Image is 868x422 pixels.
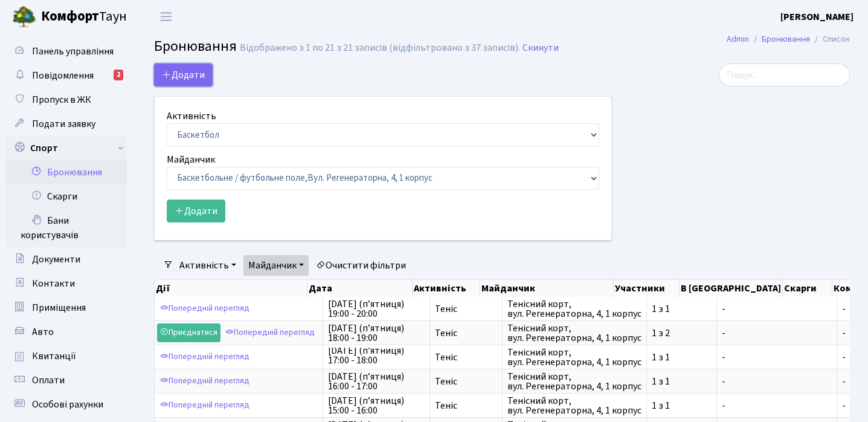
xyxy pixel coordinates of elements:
a: Квитанції [6,344,127,368]
a: Активність [175,255,241,276]
a: Скинути [522,42,559,54]
th: Майданчик [480,280,614,297]
span: - [722,352,832,362]
li: Список [810,33,850,46]
a: Контакти [6,271,127,296]
a: [PERSON_NAME] [780,10,854,24]
span: - [722,377,832,386]
span: - [722,304,832,314]
img: logo.png [12,5,36,29]
label: Майданчик [167,152,215,167]
span: Особові рахунки [32,398,103,411]
th: Скарги [783,280,832,297]
span: Тенісний корт, вул. Регенераторна, 4, 1 корпус [507,348,641,367]
nav: breadcrumb [709,27,868,52]
th: Активність [413,280,480,297]
a: Подати заявку [6,112,127,136]
span: Подати заявку [32,117,95,131]
span: 1 з 1 [652,352,712,362]
span: Бронювання [154,36,237,57]
span: Тенісний корт, вул. Регенераторна, 4, 1 корпус [507,299,641,319]
span: - [722,401,832,411]
label: Активність [167,109,216,123]
a: Приєднатися [157,323,220,342]
a: Бронювання [762,33,810,45]
span: Теніс [435,352,497,362]
span: Тенісний корт, вул. Регенераторна, 4, 1 корпус [507,372,641,391]
a: Приміщення [6,296,127,320]
span: Тенісний корт, вул. Регенераторна, 4, 1 корпус [507,396,641,415]
span: Таун [41,7,127,27]
a: Admin [727,33,749,45]
th: Участники [614,280,680,297]
span: Документи [32,253,80,266]
a: Пропуск в ЖК [6,88,127,112]
span: Квитанції [32,349,76,363]
span: Теніс [435,328,497,338]
span: Теніс [435,304,497,314]
span: [DATE] (п’ятниця) 16:00 - 17:00 [328,372,425,391]
a: Скарги [6,184,127,209]
span: Оплати [32,374,65,387]
span: 1 з 1 [652,304,712,314]
a: Документи [6,247,127,271]
span: [DATE] (п’ятниця) 18:00 - 19:00 [328,323,425,343]
span: [DATE] (п’ятниця) 19:00 - 20:00 [328,299,425,319]
div: 2 [114,70,123,80]
a: Попередній перегляд [157,348,252,366]
a: Бани користувачів [6,209,127,247]
a: Попередній перегляд [157,396,252,415]
a: Спорт [6,136,127,160]
span: Теніс [435,377,497,386]
span: 1 з 1 [652,377,712,386]
a: Особові рахунки [6,392,127,417]
span: 1 з 2 [652,328,712,338]
th: Дії [155,280,307,297]
a: Попередній перегляд [157,299,252,318]
span: [DATE] (п’ятниця) 17:00 - 18:00 [328,348,425,367]
span: Повідомлення [32,69,94,82]
span: Контакти [32,277,75,290]
button: Переключити навігацію [151,7,181,27]
b: Комфорт [41,7,99,26]
a: Авто [6,320,127,344]
button: Додати [154,63,213,86]
span: Приміщення [32,301,86,314]
span: Пропуск в ЖК [32,93,91,106]
a: Панель управління [6,39,127,63]
th: В [GEOGRAPHIC_DATA] [680,280,783,297]
span: 1 з 1 [652,401,712,411]
span: Панель управління [32,45,114,58]
span: Теніс [435,401,497,411]
a: Очистити фільтри [311,255,411,276]
a: Повідомлення2 [6,63,127,88]
a: Попередній перегляд [157,372,252,391]
input: Пошук... [719,63,850,86]
span: Тенісний корт, вул. Регенераторна, 4, 1 корпус [507,323,641,343]
b: [PERSON_NAME] [780,10,854,24]
a: Оплати [6,368,127,392]
a: Попередній перегляд [222,323,318,342]
span: [DATE] (п’ятниця) 15:00 - 16:00 [328,396,425,415]
span: - [722,328,832,338]
a: Майданчик [243,255,309,276]
button: Додати [167,200,225,222]
div: Відображено з 1 по 21 з 21 записів (відфільтровано з 37 записів). [240,42,520,54]
span: Авто [32,325,54,339]
a: Бронювання [6,160,127,184]
th: Дата [307,280,413,297]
